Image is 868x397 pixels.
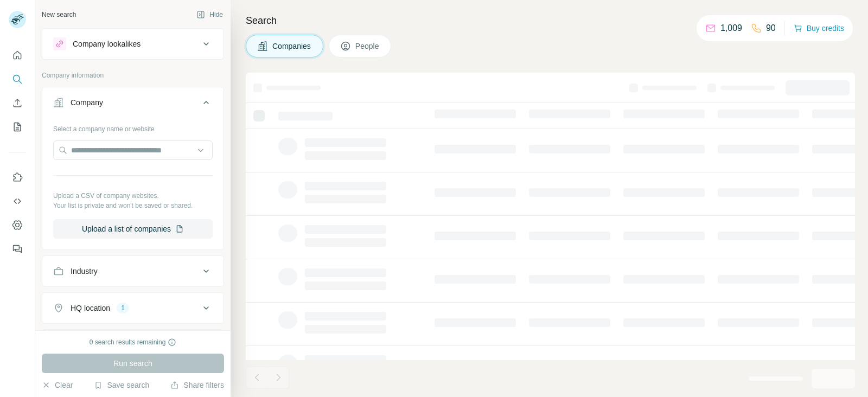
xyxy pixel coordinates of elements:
span: Companies [272,41,312,52]
p: 1,009 [720,22,742,35]
button: Save search [94,380,149,390]
div: Select a company name or website [53,120,213,134]
div: New search [42,10,76,20]
button: Use Surfe API [9,191,26,211]
button: HQ location1 [42,295,224,321]
button: Enrich CSV [9,93,26,113]
div: Company lookalikes [73,39,141,49]
button: Share filters [170,380,224,390]
div: 1 [117,303,129,313]
p: Upload a CSV of company websites. [53,191,213,201]
div: HQ location [71,303,110,313]
button: Hide [189,7,231,23]
button: Feedback [9,239,26,259]
button: Upload a list of companies [53,219,213,239]
button: Buy credits [794,21,844,36]
button: Use Surfe on LinkedIn [9,168,26,187]
button: Search [9,69,26,89]
button: Clear [42,380,73,390]
span: People [355,41,380,52]
button: Quick start [9,46,26,65]
button: Company lookalikes [42,31,224,57]
div: Company [71,97,103,108]
div: Industry [71,266,98,277]
p: Your list is private and won't be saved or shared. [53,201,213,210]
button: Company [42,89,224,120]
p: 90 [766,22,776,35]
button: Industry [42,258,224,284]
button: My lists [9,117,26,137]
p: Company information [42,71,224,80]
h4: Search [246,13,855,28]
button: Dashboard [9,215,26,235]
div: 0 search results remaining [90,337,177,347]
